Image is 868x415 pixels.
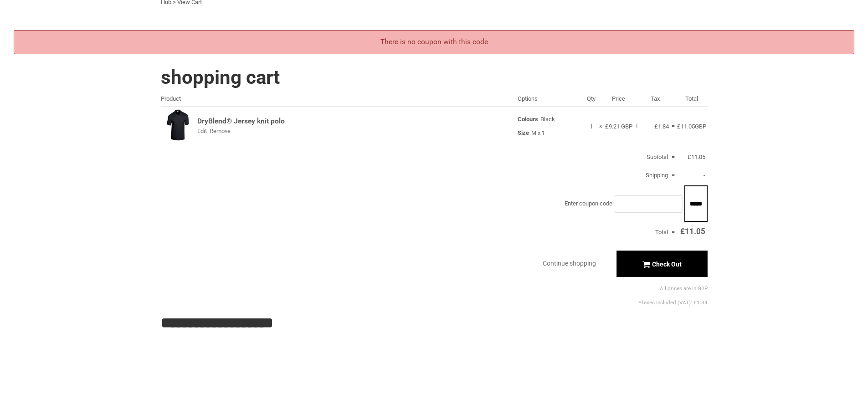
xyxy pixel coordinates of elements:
a: Remove [210,128,231,134]
label: Colours [518,115,540,124]
a: Edit [197,128,207,134]
div: Shipping [646,169,671,180]
div: Qty [585,93,598,105]
label: Size [518,128,531,138]
div: £ [676,151,708,164]
div: = [671,153,676,162]
span: £ GBP [677,122,706,132]
span: Black [540,115,555,124]
div: Price [603,93,635,105]
div: = [671,169,676,180]
div: There is no coupon with this code [14,30,854,54]
div: = [671,122,676,131]
div: Total [655,228,671,237]
div: Taxes Included (VAT): £1.84 [434,296,708,310]
img: s-2.jpg [161,108,195,142]
span: Check Out [652,261,682,268]
div: DryBlend® Jersey knit polo [197,117,286,126]
a: Continue shopping [524,251,615,277]
div: Product [161,93,708,105]
form: Enter coupon code: [565,185,708,222]
div: Subtotal [647,153,671,162]
div: = [671,228,676,237]
span: 11.05 [691,154,705,160]
div: All prices are in GBP [434,282,708,296]
div: + [635,122,639,131]
span: 11.05 [681,123,695,130]
div: Total [676,93,708,105]
h1: Shopping Cart [161,68,708,87]
span: £1.84 [654,122,669,132]
span: £9.21 GBP [605,122,632,132]
div: £11.05 [676,225,708,238]
div: - [676,169,708,182]
div: Options [516,93,585,105]
div: x [598,122,603,131]
div: Tax [639,93,671,105]
span: M x 1 [531,128,545,138]
span: 1 [590,122,593,132]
